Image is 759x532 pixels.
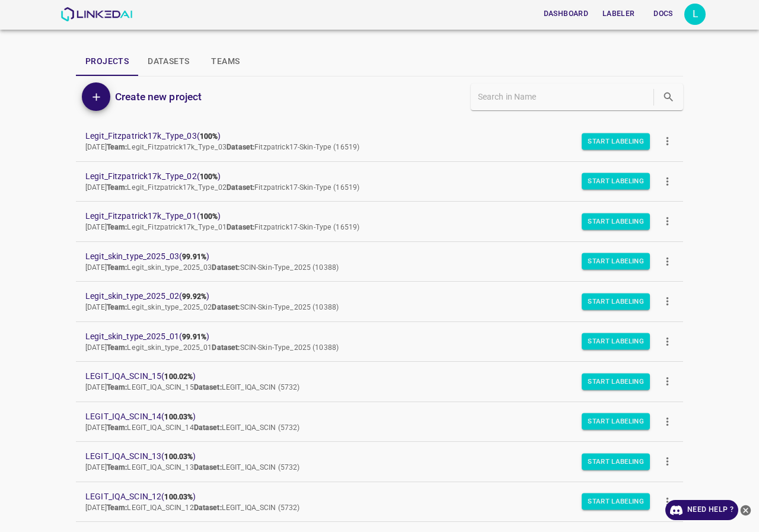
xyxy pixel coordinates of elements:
[227,223,254,231] b: Dataset:
[76,47,138,76] button: Projects
[582,173,650,190] button: Start Labeling
[738,500,753,520] button: close-help
[194,463,222,472] b: Dataset:
[85,330,655,343] span: Legit_skin_type_2025_01 ( )
[182,333,206,341] b: 99.91%
[582,253,650,270] button: Start Labeling
[212,263,240,272] b: Dataset:
[654,328,681,355] button: more
[598,4,639,24] button: Labeler
[115,88,202,105] h6: Create new project
[85,210,655,222] span: Legit_Fitzpatrick17k_Type_01 ( )
[76,162,683,202] a: Legit_Fitzpatrick17k_Type_02(100%)[DATE]Team:Legit_Fitzpatrick17k_Type_02Dataset:Fitzpatrick17-Sk...
[582,133,650,149] button: Start Labeling
[595,2,642,26] a: Labeler
[82,82,110,111] button: Add
[684,4,706,25] div: L
[76,482,683,522] a: LEGIT_IQA_SCIN_12(100.03%)[DATE]Team:LEGIT_IQA_SCIN_12Dataset:LEGIT_IQA_SCIN (5732)
[654,368,681,395] button: more
[164,372,193,381] b: 100.02%
[182,292,206,301] b: 99.92%
[85,423,300,432] span: [DATE] LEGIT_IQA_SCIN_14 LEGIT_IQA_SCIN (5732)
[76,322,683,362] a: Legit_skin_type_2025_01(99.91%)[DATE]Team:Legit_skin_type_2025_01Dataset:SCIN-Skin-Type_2025 (10388)
[654,288,681,315] button: more
[107,223,127,231] b: Team:
[654,128,681,155] button: more
[227,183,254,192] b: Dataset:
[85,183,359,192] span: [DATE] Legit_Fitzpatrick17k_Type_02 Fitzpatrick17-Skin-Type (16519)
[199,47,252,76] button: Teams
[478,88,651,106] input: Search in Name
[227,143,254,151] b: Dataset:
[582,413,650,430] button: Start Labeling
[60,7,132,21] img: LinkedAI
[85,383,300,391] span: [DATE] LEGIT_IQA_SCIN_15 LEGIT_IQA_SCIN (5732)
[107,423,127,432] b: Team:
[200,173,218,181] b: 100%
[665,500,738,520] a: Need Help ?
[164,453,193,461] b: 100.03%
[85,170,655,183] span: Legit_Fitzpatrick17k_Type_02 ( )
[582,213,650,230] button: Start Labeling
[654,488,681,515] button: more
[654,168,681,195] button: more
[138,47,199,76] button: Datasets
[656,85,681,109] button: search
[110,88,202,105] a: Create new project
[107,263,127,272] b: Team:
[85,343,339,352] span: [DATE] Legit_skin_type_2025_01 SCIN-Skin-Type_2025 (10388)
[85,490,655,503] span: LEGIT_IQA_SCIN_12 ( )
[107,383,127,391] b: Team:
[582,453,650,470] button: Start Labeling
[85,463,300,472] span: [DATE] LEGIT_IQA_SCIN_13 LEGIT_IQA_SCIN (5732)
[194,383,222,391] b: Dataset:
[76,442,683,482] a: LEGIT_IQA_SCIN_13(100.03%)[DATE]Team:LEGIT_IQA_SCIN_13Dataset:LEGIT_IQA_SCIN (5732)
[76,362,683,402] a: LEGIT_IQA_SCIN_15(100.02%)[DATE]Team:LEGIT_IQA_SCIN_15Dataset:LEGIT_IQA_SCIN (5732)
[85,450,655,463] span: LEGIT_IQA_SCIN_13 ( )
[582,333,650,350] button: Start Labeling
[182,253,206,261] b: 99.91%
[537,2,595,26] a: Dashboard
[582,493,650,510] button: Start Labeling
[76,282,683,321] a: Legit_skin_type_2025_02(99.92%)[DATE]Team:Legit_skin_type_2025_02Dataset:SCIN-Skin-Type_2025 (10388)
[684,4,706,25] button: Open settings
[85,370,655,383] span: LEGIT_IQA_SCIN_15 ( )
[212,343,240,352] b: Dataset:
[200,132,218,141] b: 100%
[539,4,593,24] button: Dashboard
[107,143,127,151] b: Team:
[76,402,683,442] a: LEGIT_IQA_SCIN_14(100.03%)[DATE]Team:LEGIT_IQA_SCIN_14Dataset:LEGIT_IQA_SCIN (5732)
[164,413,193,421] b: 100.03%
[194,423,222,432] b: Dataset:
[654,408,681,435] button: more
[654,248,681,275] button: more
[85,263,339,272] span: [DATE] Legit_skin_type_2025_03 SCIN-Skin-Type_2025 (10388)
[107,504,127,512] b: Team:
[200,212,218,221] b: 100%
[85,223,359,231] span: [DATE] Legit_Fitzpatrick17k_Type_01 Fitzpatrick17-Skin-Type (16519)
[642,2,684,26] a: Docs
[644,4,682,24] button: Docs
[654,208,681,235] button: more
[85,250,655,263] span: Legit_skin_type_2025_03 ( )
[107,463,127,472] b: Team:
[85,303,339,311] span: [DATE] Legit_skin_type_2025_02 SCIN-Skin-Type_2025 (10388)
[76,242,683,282] a: Legit_skin_type_2025_03(99.91%)[DATE]Team:Legit_skin_type_2025_03Dataset:SCIN-Skin-Type_2025 (10388)
[582,373,650,390] button: Start Labeling
[107,343,127,352] b: Team:
[85,504,300,512] span: [DATE] LEGIT_IQA_SCIN_12 LEGIT_IQA_SCIN (5732)
[85,130,655,142] span: Legit_Fitzpatrick17k_Type_03 ( )
[85,410,655,423] span: LEGIT_IQA_SCIN_14 ( )
[194,504,222,512] b: Dataset:
[654,448,681,475] button: more
[107,303,127,311] b: Team:
[85,290,655,302] span: Legit_skin_type_2025_02 ( )
[164,493,193,501] b: 100.03%
[76,202,683,241] a: Legit_Fitzpatrick17k_Type_01(100%)[DATE]Team:Legit_Fitzpatrick17k_Type_01Dataset:Fitzpatrick17-Sk...
[582,293,650,310] button: Start Labeling
[107,183,127,192] b: Team:
[85,143,359,151] span: [DATE] Legit_Fitzpatrick17k_Type_03 Fitzpatrick17-Skin-Type (16519)
[212,303,240,311] b: Dataset:
[76,122,683,161] a: Legit_Fitzpatrick17k_Type_03(100%)[DATE]Team:Legit_Fitzpatrick17k_Type_03Dataset:Fitzpatrick17-Sk...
